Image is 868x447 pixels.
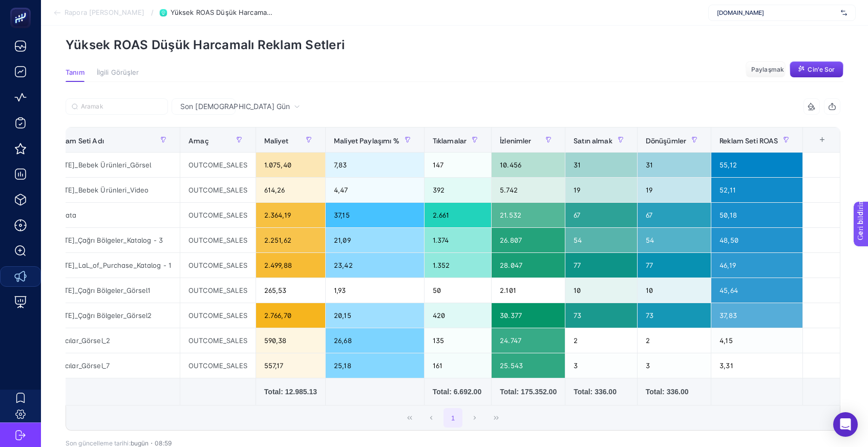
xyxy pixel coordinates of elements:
[425,203,491,227] div: 2.661
[45,303,180,328] div: [DATE]_Çağrı Bölgeler_Görsel2
[492,278,565,303] div: 2.101
[45,178,180,202] div: [DATE]_Bebek Ürünleri_Video
[711,228,802,252] div: 48,50
[500,136,531,145] font: İzlenimler
[97,68,139,76] font: İlgili Görüşler
[66,69,84,82] button: Tanım
[574,387,629,397] div: Total: 336.00
[180,253,256,278] div: OUTCOME_SALES
[719,136,778,145] font: Reklam Seti ROAS
[751,66,784,73] font: Paylaşmak
[45,253,180,278] div: [DATE]_LaL_of_Purchase_Katalog - 1
[492,178,565,202] div: 5.742
[97,69,139,82] button: İlgili Görüşler
[638,303,711,328] div: 73
[492,328,565,353] div: 24.747
[45,353,180,378] div: Bağcılar_Görsel_7
[492,303,565,328] div: 30.377
[565,353,637,378] div: 3
[500,387,557,397] div: Total: 175.352.00
[638,203,711,227] div: 67
[746,61,786,78] button: Paylaşmak
[264,136,288,145] font: Maliyet
[256,303,325,328] div: 2.766,70
[180,153,256,177] div: OUTCOME_SALES
[711,303,802,328] div: 37,83
[81,103,162,111] input: Aramak
[45,203,180,227] div: Hasata
[646,136,686,145] font: Dönüşümler
[711,178,802,202] div: 52,11
[711,153,802,177] div: 55,12
[66,68,84,76] font: Tanım
[433,136,467,145] font: Tıklamalar
[808,66,835,73] font: Cin'e Sor
[131,439,172,447] font: bugün・08:59
[256,328,325,353] div: 590,38
[711,328,802,353] div: 4,15
[180,203,256,227] div: OUTCOME_SALES
[326,278,424,303] div: 1,93
[326,303,424,328] div: 20,15
[180,278,256,303] div: OUTCOME_SALES
[334,136,399,145] font: Maliyet Paylaşımı %
[638,328,711,353] div: 2
[492,353,565,378] div: 25.543
[425,228,491,252] div: 1.374
[264,387,317,397] div: Total: 12.985.13
[841,8,847,18] img: svg%3e
[171,8,318,16] font: Yüksek ROAS Düşük Harcamalı Reklam Setleri
[646,387,703,397] div: Total: 336.00
[565,253,637,278] div: 77
[638,278,711,303] div: 10
[638,253,711,278] div: 77
[565,228,637,252] div: 54
[180,228,256,252] div: OUTCOME_SALES
[45,153,180,177] div: [DATE]_Bebek Ürünleri_Görsel
[66,439,131,447] font: Son güncelleme tarihi:
[833,412,858,437] div: Intercom Messenger'ı açın
[256,353,325,378] div: 557,17
[256,253,325,278] div: 2.499,88
[638,228,711,252] div: 54
[790,61,843,78] button: Cin'e Sor
[425,253,491,278] div: 1.352
[151,8,154,16] font: /
[811,136,819,158] div: 10 items selected
[711,253,802,278] div: 46,19
[256,203,325,227] div: 2.364,19
[326,328,424,353] div: 26,68
[6,3,47,11] font: Geri bildirim
[565,178,637,202] div: 19
[565,303,637,328] div: 73
[711,203,802,227] div: 50,18
[188,136,209,145] font: Amaç
[425,353,491,378] div: 161
[565,278,637,303] div: 10
[565,153,637,177] div: 31
[717,9,764,16] font: [DOMAIN_NAME]
[492,203,565,227] div: 21.532
[813,136,832,144] div: +
[180,353,256,378] div: OUTCOME_SALES
[256,178,325,202] div: 614,26
[256,278,325,303] div: 265,53
[425,278,491,303] div: 50
[180,102,290,111] font: Son [DEMOGRAPHIC_DATA] Gün
[326,153,424,177] div: 7,83
[433,387,483,397] div: Total: 6.692.00
[326,178,424,202] div: 4,47
[425,178,491,202] div: 392
[574,136,612,145] font: Satın almak
[451,414,455,422] font: 1
[638,153,711,177] div: 31
[425,328,491,353] div: 135
[425,303,491,328] div: 420
[711,353,802,378] div: 3,31
[492,228,565,252] div: 26.807
[711,278,802,303] div: 45,64
[256,228,325,252] div: 2.251,62
[256,153,325,177] div: 1.075,40
[638,178,711,202] div: 19
[443,408,463,428] button: 1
